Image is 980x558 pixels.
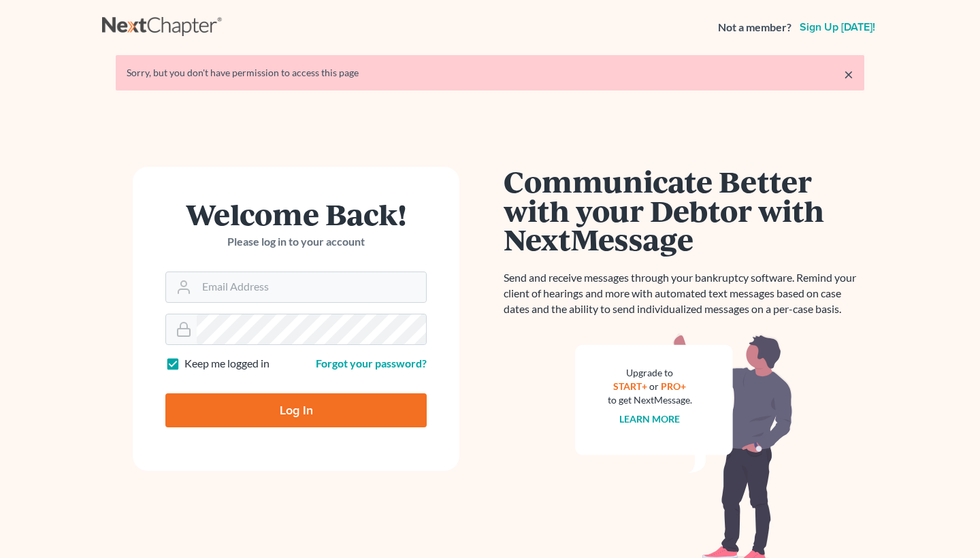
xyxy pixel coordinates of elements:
a: START+ [614,380,648,392]
a: Learn more [620,413,681,425]
div: Sorry, but you don't have permission to access this page [127,66,853,80]
p: Send and receive messages through your bankruptcy software. Remind your client of hearings and mo... [504,270,864,317]
a: Forgot your password? [316,357,427,370]
p: Please log in to your account [165,234,427,250]
a: Sign up [DATE]! [797,22,878,33]
div: to get NextMessage. [608,393,692,407]
input: Email Address [197,272,426,302]
span: or [650,380,659,392]
strong: Not a member? [718,20,791,35]
h1: Communicate Better with your Debtor with NextMessage [504,167,864,254]
label: Keep me logged in [184,356,269,372]
div: Upgrade to [608,366,692,380]
h1: Welcome Back! [165,199,427,229]
a: PRO+ [661,380,687,392]
input: Log In [165,393,427,427]
a: × [844,66,853,82]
